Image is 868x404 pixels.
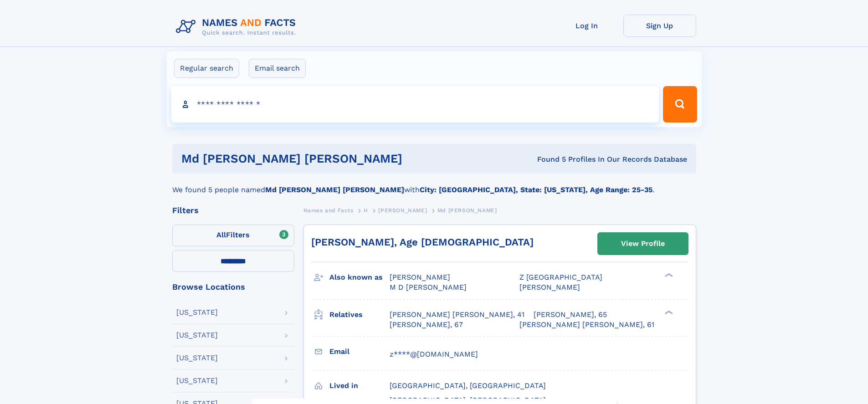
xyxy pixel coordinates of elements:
[663,86,697,123] button: Search Button
[519,283,580,291] span: [PERSON_NAME]
[171,86,659,123] input: search input
[550,15,623,37] a: Log In
[364,205,368,216] a: H
[390,273,450,281] span: [PERSON_NAME]
[329,270,390,285] h3: Also known as
[390,310,524,320] a: [PERSON_NAME] [PERSON_NAME], 41
[621,233,665,254] div: View Profile
[216,230,226,239] span: All
[623,15,696,37] a: Sign Up
[663,272,673,278] div: ❯
[172,225,294,246] label: Filters
[390,283,467,291] span: M D [PERSON_NAME]
[420,185,652,194] b: City: [GEOGRAPHIC_DATA], State: [US_STATE], Age Range: 25-35
[181,153,470,164] h1: md [PERSON_NAME] [PERSON_NAME]
[519,320,654,330] a: [PERSON_NAME] [PERSON_NAME], 61
[176,354,218,362] div: [US_STATE]
[303,205,354,216] a: Names and Facts
[663,309,673,315] div: ❯
[311,236,534,248] a: [PERSON_NAME], Age [DEMOGRAPHIC_DATA]
[598,233,688,255] a: View Profile
[249,59,306,78] label: Email search
[176,377,218,384] div: [US_STATE]
[437,207,497,214] span: Md [PERSON_NAME]
[172,283,294,291] div: Browse Locations
[176,309,218,316] div: [US_STATE]
[172,15,303,39] img: Logo Names and Facts
[534,310,607,320] a: [PERSON_NAME], 65
[172,206,294,215] div: Filters
[390,381,546,390] span: [GEOGRAPHIC_DATA], [GEOGRAPHIC_DATA]
[378,205,427,216] a: [PERSON_NAME]
[470,154,687,164] div: Found 5 Profiles In Our Records Database
[174,59,239,78] label: Regular search
[364,207,368,214] span: H
[519,273,602,281] span: Z [GEOGRAPHIC_DATA]
[329,344,390,359] h3: Email
[265,185,404,194] b: Md [PERSON_NAME] [PERSON_NAME]
[172,174,696,195] div: We found 5 people named with .
[176,332,218,339] div: [US_STATE]
[329,307,390,322] h3: Relatives
[378,207,427,214] span: [PERSON_NAME]
[390,320,463,330] a: [PERSON_NAME], 67
[329,378,390,394] h3: Lived in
